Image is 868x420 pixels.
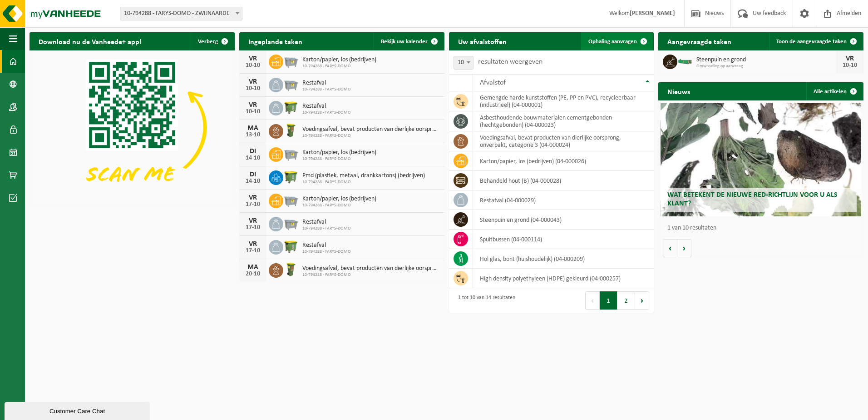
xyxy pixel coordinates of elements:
[283,169,299,185] img: WB-1100-HPE-GN-50
[244,171,262,178] div: DI
[473,230,654,249] td: spuitbussen (04-000114)
[30,32,151,50] h2: Download nu de Vanheede+ app!
[658,32,740,50] h2: Aangevraagde taken
[120,7,242,20] span: 10-794288 - FARYS-DOMO - ZWIJNAARDE
[191,32,234,50] button: Verberg
[244,271,262,277] div: 20-10
[677,239,691,257] button: Volgende
[841,55,859,62] div: VR
[283,262,299,277] img: WB-0060-HPE-GN-50
[283,146,299,161] img: WB-2500-GAL-GY-01
[283,215,299,231] img: WB-2500-GAL-GY-01
[302,133,440,139] span: 10-794288 - FARYS-DOMO
[585,291,600,310] button: Previous
[696,64,836,69] span: Omwisseling op aanvraag
[449,32,516,50] h2: Uw afvalstoffen
[283,239,299,254] img: WB-1100-HPE-GN-50
[244,225,262,231] div: 17-10
[244,194,262,201] div: VR
[841,62,859,69] div: 10-10
[244,62,262,69] div: 10-10
[473,249,654,269] td: hol glas, bont (huishoudelijk) (04-000209)
[588,39,637,45] span: Ophaling aanvragen
[663,239,677,257] button: Vorige
[283,123,299,138] img: WB-0060-HPE-GN-50
[478,58,542,65] label: resultaten weergeven
[244,240,262,248] div: VR
[473,131,654,151] td: voedingsafval, bevat producten van dierlijke oorsprong, onverpakt, categorie 3 (04-000024)
[617,291,635,310] button: 2
[635,291,649,310] button: Next
[244,101,262,109] div: VR
[302,219,351,226] span: Restafval
[302,56,376,64] span: Karton/papier, los (bedrijven)
[776,39,847,45] span: Toon de aangevraagde taken
[302,195,376,203] span: Karton/papier, los (bedrijven)
[244,155,262,161] div: 14-10
[381,39,428,45] span: Bekijk uw kalender
[473,171,654,190] td: behandeld hout (B) (04-000028)
[244,78,262,85] div: VR
[454,56,473,69] span: 10
[302,110,351,115] span: 10-794288 - FARYS-DOMO
[480,79,506,86] span: Afvalstof
[302,87,351,92] span: 10-794288 - FARYS-DOMO
[581,32,653,50] a: Ophaling aanvragen
[302,156,376,162] span: 10-794288 - FARYS-DOMO
[198,39,218,45] span: Verberg
[120,7,242,20] span: 10-794288 - FARYS-DOMO - ZWIJNAARDE
[661,103,862,216] a: Wat betekent de nieuwe RED-richtlijn voor u als klant?
[454,56,473,70] span: 10
[600,291,617,310] button: 1
[244,201,262,208] div: 17-10
[302,103,351,110] span: Restafval
[30,50,235,205] img: Download de VHEPlus App
[244,132,262,138] div: 13-10
[696,56,836,64] span: Steenpuin en grond
[302,149,376,156] span: Karton/papier, los (bedrijven)
[239,32,311,50] h2: Ingeplande taken
[473,190,654,210] td: restafval (04-000029)
[283,76,299,92] img: WB-2500-GAL-GY-01
[302,242,351,249] span: Restafval
[302,249,351,255] span: 10-794288 - FARYS-DOMO
[244,264,262,271] div: MA
[244,55,262,62] div: VR
[473,151,654,171] td: karton/papier, los (bedrijven) (04-000026)
[283,100,299,115] img: WB-1100-HPE-GN-50
[630,10,675,17] strong: [PERSON_NAME]
[244,217,262,225] div: VR
[244,85,262,92] div: 10-10
[302,180,425,185] span: 10-794288 - FARYS-DOMO
[5,400,152,420] iframe: chat widget
[302,64,376,69] span: 10-794288 - FARYS-DOMO
[473,111,654,131] td: asbesthoudende bouwmaterialen cementgebonden (hechtgebonden) (04-000023)
[244,148,262,155] div: DI
[667,191,838,207] span: Wat betekent de nieuwe RED-richtlijn voor u als klant?
[302,265,440,272] span: Voedingsafval, bevat producten van dierlijke oorsprong, onverpakt, categorie 3
[658,82,699,100] h2: Nieuws
[302,80,351,87] span: Restafval
[302,126,440,133] span: Voedingsafval, bevat producten van dierlijke oorsprong, onverpakt, categorie 3
[283,53,299,69] img: WB-2500-GAL-GY-01
[677,57,693,65] img: HK-XC-10-GN-00
[667,225,859,231] p: 1 van 10 resultaten
[473,269,654,288] td: high density polyethyleen (HDPE) gekleurd (04-000257)
[244,248,262,254] div: 17-10
[374,32,444,50] a: Bekijk uw kalender
[244,109,262,115] div: 10-10
[454,290,515,310] div: 1 tot 10 van 14 resultaten
[473,210,654,230] td: steenpuin en grond (04-000043)
[302,226,351,231] span: 10-794288 - FARYS-DOMO
[244,178,262,185] div: 14-10
[244,125,262,132] div: MA
[302,272,440,278] span: 10-794288 - FARYS-DOMO
[806,82,863,100] a: Alle artikelen
[769,32,863,50] a: Toon de aangevraagde taken
[473,91,654,111] td: gemengde harde kunststoffen (PE, PP en PVC), recycleerbaar (industrieel) (04-000001)
[283,192,299,208] img: WB-2500-GAL-GY-01
[302,172,425,180] span: Pmd (plastiek, metaal, drankkartons) (bedrijven)
[302,203,376,208] span: 10-794288 - FARYS-DOMO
